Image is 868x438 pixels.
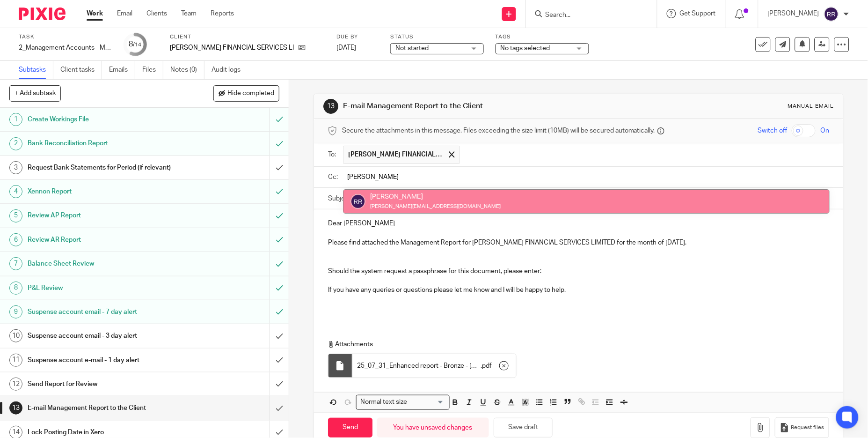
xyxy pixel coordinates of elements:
h1: P&L Review [28,281,183,295]
a: Notes (0) [170,61,204,79]
span: Get Support [680,10,716,17]
img: Pixie [19,7,66,20]
a: Emails [109,61,135,79]
div: 9 [9,305,22,319]
a: Email [117,9,132,18]
div: 12 [9,378,22,391]
h1: Suspense account e-mail - 1 day alert [28,353,183,367]
div: 7 [9,257,22,270]
p: Dear [PERSON_NAME] [328,219,830,228]
h1: Balance Sheet Review [28,257,183,271]
div: 13 [323,99,338,114]
input: Search for option [410,397,444,407]
h1: Xennon Report [28,185,183,199]
img: svg%3E [350,194,365,209]
a: Client tasks [60,61,102,79]
p: [PERSON_NAME] FINANCIAL SERVICES LIMITED [170,43,294,52]
div: 13 [9,401,22,415]
button: + Add subtask [9,85,61,101]
p: Please find attached the Management Report for [PERSON_NAME] FINANCIAL SERVICES LIMITED for the m... [328,238,830,247]
h1: E-mail Management Report to the Client [343,101,599,111]
span: [PERSON_NAME] FINANCIAL SERVICES LIMITED [348,150,442,159]
div: 4 [9,185,22,198]
a: Work [87,9,103,18]
span: No tags selected [501,45,550,52]
span: pdf [482,361,492,371]
label: Cc: [328,172,338,182]
div: 2 [9,137,22,150]
img: svg%3E [824,7,839,22]
span: 25_07_31_Enhanced report - Bronze - [DATE] [357,361,481,371]
label: Task [19,33,112,41]
button: Save draft [494,418,553,438]
p: If you have any queries or questions please let me know and I will be happy to help. [328,285,830,295]
span: Secure the attachments in this message. Files exceeding the size limit (10MB) will be secured aut... [342,126,655,135]
button: Hide completed [213,85,279,101]
small: /14 [133,42,142,47]
span: [DATE] [336,45,356,51]
a: Team [181,9,197,18]
div: Search for option [356,395,450,409]
p: Attachments [328,340,813,349]
input: Search [545,11,629,20]
div: 5 [9,209,22,223]
small: [PERSON_NAME][EMAIL_ADDRESS][DOMAIN_NAME] [370,204,501,209]
a: Subtasks [19,61,53,79]
a: Clients [146,9,167,18]
div: . [352,354,516,378]
h1: Review AR Report [28,233,183,247]
input: Send [328,418,372,438]
p: [PERSON_NAME] [768,9,819,18]
span: On [820,126,829,135]
div: [PERSON_NAME] [370,192,501,201]
div: 8 [129,39,142,50]
label: Client [170,33,325,41]
div: 6 [9,233,22,246]
div: You have unsaved changes [377,418,489,438]
a: Files [142,61,163,79]
div: 8 [9,282,22,295]
label: To: [328,150,338,159]
div: 1 [9,113,22,126]
label: Subject: [328,194,352,203]
h1: Suspense account email - 7 day alert [28,305,183,319]
div: 10 [9,329,22,342]
h1: Send Report for Review [28,377,183,391]
span: Switch off [758,126,787,135]
a: Audit logs [212,61,248,79]
label: Tags [496,33,589,41]
div: Manual email [788,103,834,110]
label: Status [390,33,484,41]
span: Hide completed [227,90,274,97]
h1: Review AP Report [28,208,183,223]
span: Request files [791,424,824,431]
h1: Suspense account email - 3 day alert [28,329,183,343]
h1: Request Bank Statements for Period (if relevant) [28,161,183,175]
a: Reports [211,9,234,18]
div: 11 [9,354,22,367]
h1: Create Workings File [28,112,183,126]
p: Should the system request a passphrase for this document, please enter: [328,267,830,276]
div: 3 [9,161,22,174]
h1: E-mail Management Report to the Client [28,401,183,415]
label: Due by [336,33,379,41]
span: Normal text size [358,397,409,407]
h1: Bank Reconciliation Report [28,136,183,150]
span: Not started [395,45,429,52]
div: 2_Management Accounts - Monthly - NEW [19,43,112,52]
